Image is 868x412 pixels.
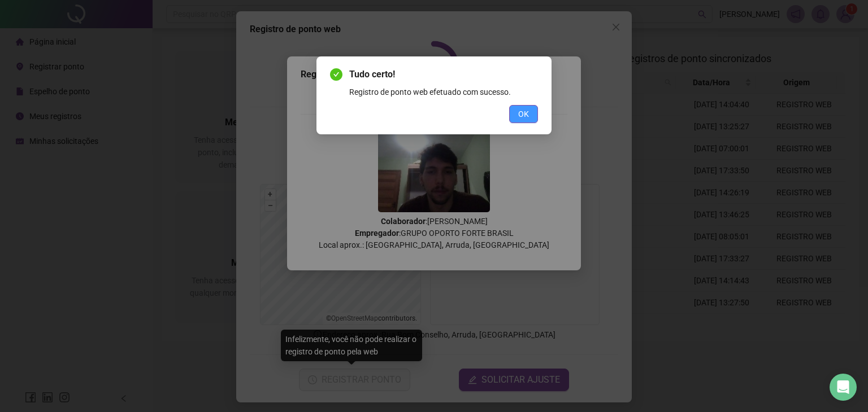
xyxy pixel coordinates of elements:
[349,68,538,81] span: Tudo certo!
[330,68,342,81] span: check-circle
[518,108,529,120] span: OK
[509,105,538,123] button: OK
[349,86,538,98] div: Registro de ponto web efetuado com sucesso.
[830,374,857,401] div: Open Intercom Messenger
